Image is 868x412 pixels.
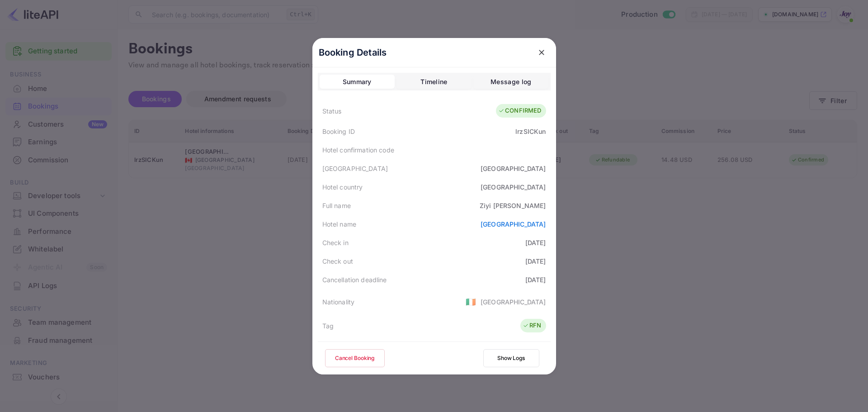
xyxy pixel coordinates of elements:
button: Cancel Booking [325,349,385,367]
div: Tag [322,321,334,331]
div: Status [322,106,342,116]
div: Hotel country [322,182,363,192]
div: [GEOGRAPHIC_DATA] [481,297,546,307]
div: Check out [322,256,353,266]
div: [GEOGRAPHIC_DATA] [481,182,546,192]
div: Summary [343,76,372,87]
div: RFN [523,321,541,330]
div: Full name [322,201,351,210]
div: Cancellation deadline [322,275,387,284]
button: Show Logs [483,349,539,367]
button: Summary [320,75,395,89]
div: Nationality [322,297,355,307]
div: Ziyi [PERSON_NAME] [480,201,546,210]
a: [GEOGRAPHIC_DATA] [481,220,546,228]
div: [GEOGRAPHIC_DATA] [481,164,546,173]
div: Hotel name [322,219,357,229]
div: Booking ID [322,127,355,136]
div: [DATE] [525,238,546,247]
div: [GEOGRAPHIC_DATA] [322,164,388,173]
div: Hotel confirmation code [322,145,394,155]
button: Timeline [396,75,472,89]
button: close [533,44,550,61]
button: Message log [473,75,548,89]
div: [DATE] [525,256,546,266]
div: CONFIRMED [498,106,541,115]
div: lrzSICKun [515,127,546,136]
div: [DATE] [525,275,546,284]
div: Message log [491,76,531,87]
span: United States [466,294,476,310]
p: Booking Details [319,46,387,59]
div: Timeline [420,76,447,87]
div: Check in [322,238,349,247]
